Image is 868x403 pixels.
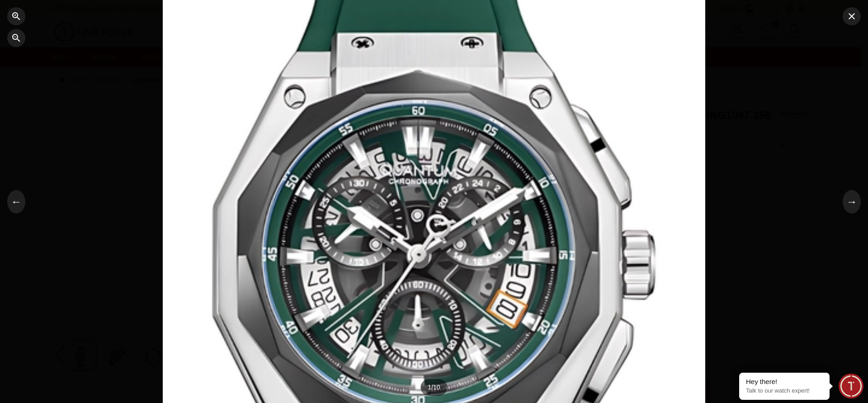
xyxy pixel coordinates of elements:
p: Talk to our watch expert! [746,387,823,395]
div: Chat Widget [839,374,863,398]
div: Hey there! [746,377,823,386]
div: 1 / 10 [420,379,447,396]
button: → [843,190,861,213]
button: ← [7,190,25,213]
